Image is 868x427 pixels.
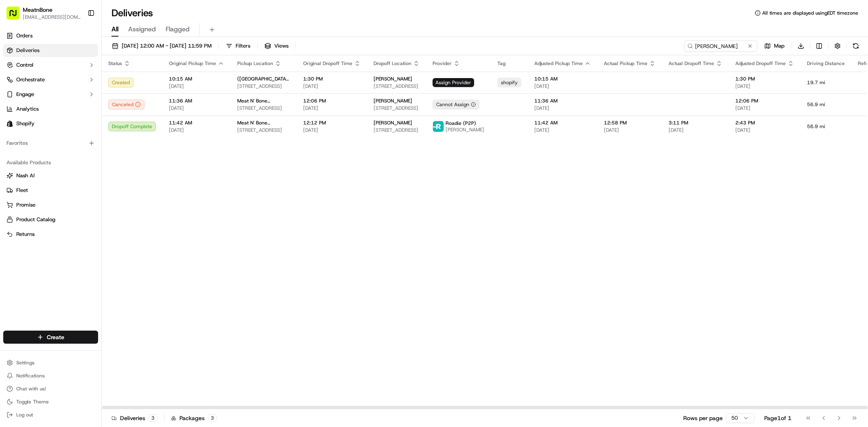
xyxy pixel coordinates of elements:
[16,91,34,98] span: Engage
[7,120,13,127] img: Shopify logo
[23,6,52,14] span: MeatnBone
[303,76,361,82] span: 1:30 PM
[3,3,84,23] button: MeatnBone[EMAIL_ADDRESS][DOMAIN_NAME]
[169,127,224,133] span: [DATE]
[237,120,290,126] span: Meat N' Bone Wellington
[169,60,216,67] span: Original Pickup Time
[683,414,723,422] p: Rows per page
[16,172,35,179] span: Nash AI
[534,105,591,111] span: [DATE]
[3,213,98,226] button: Product Catalog
[374,76,412,82] span: [PERSON_NAME]
[3,117,98,130] a: Shopify
[128,24,156,34] span: Assigned
[7,187,95,194] a: Fleet
[108,40,215,52] button: [DATE] 12:00 AM - [DATE] 11:59 PM
[3,169,98,182] button: Nash AI
[850,40,861,52] button: Refresh
[108,60,122,67] span: Status
[274,42,289,50] span: Views
[433,78,474,87] span: Assign Provider
[16,373,45,379] span: Notifications
[3,156,98,169] div: Available Products
[169,98,224,104] span: 11:36 AM
[446,126,484,133] span: [PERSON_NAME]
[3,29,98,42] a: Orders
[7,231,95,238] a: Returns
[669,127,722,133] span: [DATE]
[7,201,95,209] a: Promise
[3,102,98,115] a: Analytics
[3,331,98,344] button: Create
[669,60,714,67] span: Actual Dropoff Time
[534,120,591,126] span: 11:42 AM
[237,60,273,67] span: Pickup Location
[149,414,157,422] div: 3
[303,98,361,104] span: 12:06 PM
[169,76,224,82] span: 10:15 AM
[237,76,290,82] span: ([GEOGRAPHIC_DATA]) [STREET_ADDRESS]
[534,98,591,104] span: 11:36 AM
[108,100,144,109] button: Canceled
[171,414,217,422] div: Packages
[303,83,361,89] span: [DATE]
[735,120,794,126] span: 2:43 PM
[534,83,591,89] span: [DATE]
[3,409,98,420] button: Log out
[735,127,794,133] span: [DATE]
[774,42,785,50] span: Map
[16,412,33,418] span: Log out
[807,101,845,108] span: 56.9 mi
[3,370,98,381] button: Notifications
[303,120,361,126] span: 12:12 PM
[764,414,791,422] div: Page 1 of 1
[112,414,157,422] div: Deliveries
[433,100,479,109] div: Cannot Assign
[735,76,794,82] span: 1:30 PM
[47,333,64,341] span: Create
[3,198,98,211] button: Promise
[374,60,411,67] span: Dropoff Location
[236,42,250,50] span: Filters
[735,98,794,104] span: 12:06 PM
[112,7,153,20] h1: Deliveries
[222,40,254,52] button: Filters
[735,83,794,89] span: [DATE]
[534,76,591,82] span: 10:15 AM
[735,105,794,111] span: [DATE]
[16,231,35,238] span: Returns
[497,60,505,67] span: Tag
[7,216,95,223] a: Product Catalog
[3,44,98,57] a: Deliveries
[208,414,217,422] div: 3
[16,201,35,209] span: Promise
[237,105,290,111] span: [STREET_ADDRESS]
[374,83,420,89] span: [STREET_ADDRESS]
[3,357,98,368] button: Settings
[16,61,33,69] span: Control
[3,137,98,150] div: Favorites
[16,76,45,83] span: Orchestrate
[807,60,845,67] span: Driving Distance
[374,120,412,126] span: [PERSON_NAME]
[16,120,35,127] span: Shopify
[3,73,98,86] button: Orchestrate
[16,105,39,113] span: Analytics
[3,59,98,72] button: Control
[303,60,352,67] span: Original Dropoff Time
[23,14,81,20] button: [EMAIL_ADDRESS][DOMAIN_NAME]
[237,83,290,89] span: [STREET_ADDRESS]
[237,98,290,104] span: Meat N' Bone Wellington
[169,120,224,126] span: 11:42 AM
[237,127,290,133] span: [STREET_ADDRESS]
[16,216,55,223] span: Product Catalog
[16,399,49,405] span: Toggle Theme
[501,79,518,86] span: shopify
[761,40,788,52] button: Map
[534,60,583,67] span: Adjusted Pickup Time
[604,60,647,67] span: Actual Pickup Time
[169,105,224,111] span: [DATE]
[16,47,39,54] span: Deliveries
